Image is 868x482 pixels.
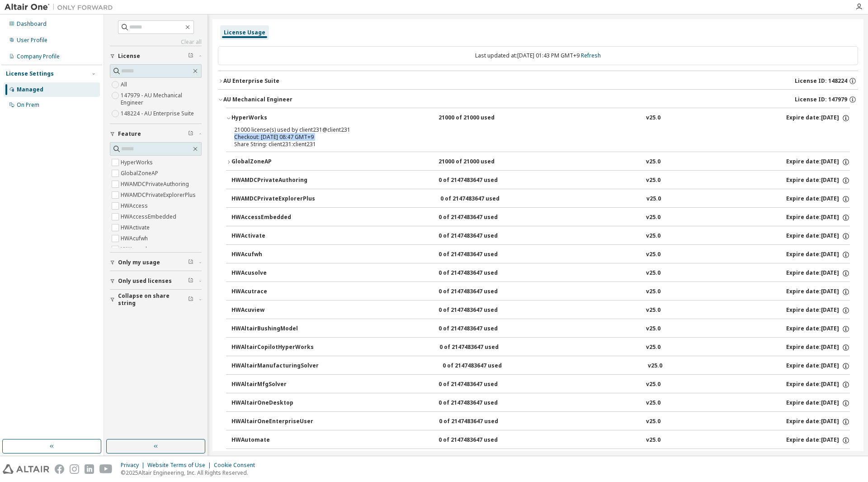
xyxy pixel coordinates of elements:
[218,71,858,91] button: AU Enterprise SuiteLicense ID: 148224
[646,269,660,277] div: v25.0
[795,77,847,85] span: License ID: 148224
[786,306,850,315] div: Expire date: [DATE]
[231,449,850,469] button: HWAutomationBatch0 of 2147483647 usedv25.0Expire date:[DATE]
[646,158,660,166] div: v25.0
[6,70,54,77] div: License Settings
[118,130,141,138] span: Feature
[646,232,660,240] div: v25.0
[118,52,140,60] span: License
[581,52,601,59] a: Refresh
[214,462,260,469] div: Cookie Consent
[646,399,660,407] div: v25.0
[231,338,850,358] button: HWAltairCopilotHyperWorks0 of 2147483647 usedv25.0Expire date:[DATE]
[17,86,43,93] div: Managed
[121,108,196,119] label: 148224 - AU Enterprise Suite
[786,232,850,240] div: Expire date: [DATE]
[439,251,520,259] div: 0 of 2147483647 used
[231,301,850,320] button: HWAcuview0 of 2147483647 usedv25.0Expire date:[DATE]
[646,114,660,122] div: v25.0
[226,108,850,128] button: HyperWorks21000 of 21000 usedv25.0Expire date:[DATE]
[646,177,660,185] div: v25.0
[231,171,850,191] button: HWAMDCPrivateAuthoring0 of 2147483647 usedv25.0Expire date:[DATE]
[121,200,150,211] label: HWAccess
[3,464,49,474] img: altair_logo.svg
[121,190,198,200] label: HWAMDCPrivateExplorerPlus
[231,319,850,339] button: HWAltairBushingModel0 of 2147483647 usedv25.0Expire date:[DATE]
[646,251,660,259] div: v25.0
[786,269,850,277] div: Expire date: [DATE]
[121,244,155,255] label: HWAcusolve
[439,436,520,444] div: 0 of 2147483647 used
[188,130,193,138] span: Clear filter
[188,259,193,266] span: Clear filter
[786,177,850,185] div: Expire date: [DATE]
[5,3,118,12] img: Altair One
[231,306,313,315] div: HWAcuview
[439,418,520,426] div: 0 of 2147483647 used
[17,101,39,109] div: On Prem
[439,214,520,222] div: 0 of 2147483647 used
[646,288,660,296] div: v25.0
[231,114,313,122] div: HyperWorks
[226,152,850,172] button: GlobalZoneAP21000 of 21000 usedv25.0Expire date:[DATE]
[786,436,850,444] div: Expire date: [DATE]
[121,157,155,168] label: HyperWorks
[439,381,520,389] div: 0 of 2147483647 used
[231,381,313,389] div: HWAltairMfgSolver
[648,362,662,370] div: v25.0
[224,29,265,36] div: License Usage
[439,232,520,240] div: 0 of 2147483647 used
[231,208,850,228] button: HWAccessEmbedded0 of 2147483647 usedv25.0Expire date:[DATE]
[218,46,858,65] div: Last updated at: [DATE] 01:43 PM GMT+9
[223,77,279,85] div: AU Enterprise Suite
[121,90,202,108] label: 147979 - AU Mechanical Engineer
[646,381,660,389] div: v25.0
[646,344,660,352] div: v25.0
[440,195,522,203] div: 0 of 2147483647 used
[786,195,850,203] div: Expire date: [DATE]
[55,464,64,474] img: facebook.svg
[121,168,160,179] label: GlobalZoneAP
[17,37,47,44] div: User Profile
[786,214,850,222] div: Expire date: [DATE]
[439,399,520,407] div: 0 of 2147483647 used
[121,179,191,190] label: HWAMDCPrivateAuthoring
[231,399,313,407] div: HWAltairOneDesktop
[231,436,313,444] div: HWAutomate
[646,418,660,426] div: v25.0
[439,158,520,166] div: 21000 of 21000 used
[121,233,150,244] label: HWAcufwh
[85,464,94,474] img: linkedin.svg
[786,344,850,352] div: Expire date: [DATE]
[231,356,850,376] button: HWAltairManufacturingSolver0 of 2147483647 usedv25.0Expire date:[DATE]
[786,418,850,426] div: Expire date: [DATE]
[17,53,60,60] div: Company Profile
[439,306,520,315] div: 0 of 2147483647 used
[786,114,850,122] div: Expire date: [DATE]
[218,90,858,110] button: AU Mechanical EngineerLicense ID: 147979
[231,263,850,283] button: HWAcusolve0 of 2147483647 usedv25.0Expire date:[DATE]
[231,362,319,370] div: HWAltairManufacturingSolver
[188,52,193,60] span: Clear filter
[231,288,313,296] div: HWAcutrace
[231,282,850,302] button: HWAcutrace0 of 2147483647 usedv25.0Expire date:[DATE]
[231,214,313,222] div: HWAccessEmbedded
[646,325,660,333] div: v25.0
[439,269,520,277] div: 0 of 2147483647 used
[118,277,172,285] span: Only used licenses
[439,325,520,333] div: 0 of 2147483647 used
[439,114,520,122] div: 21000 of 21000 used
[121,79,129,90] label: All
[646,195,661,203] div: v25.0
[147,462,214,469] div: Website Terms of Use
[786,251,850,259] div: Expire date: [DATE]
[188,296,193,303] span: Clear filter
[231,226,850,246] button: HWActivate0 of 2147483647 usedv25.0Expire date:[DATE]
[121,462,147,469] div: Privacy
[17,20,47,28] div: Dashboard
[786,158,850,166] div: Expire date: [DATE]
[231,344,314,352] div: HWAltairCopilotHyperWorks
[443,362,524,370] div: 0 of 2147483647 used
[231,325,313,333] div: HWAltairBushingModel
[231,375,850,395] button: HWAltairMfgSolver0 of 2147483647 usedv25.0Expire date:[DATE]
